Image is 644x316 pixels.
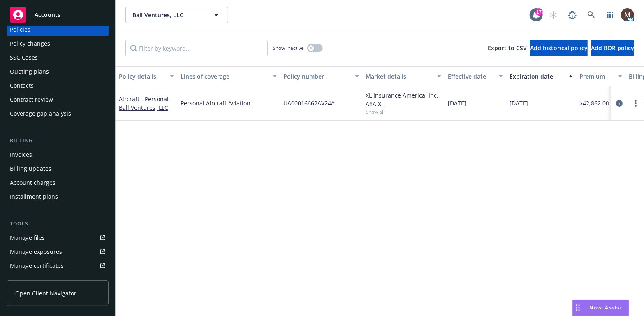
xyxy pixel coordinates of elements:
[7,176,109,189] a: Account charges
[177,66,280,86] button: Lines of coverage
[590,304,622,311] span: Nova Assist
[10,231,45,244] div: Manage files
[510,72,564,81] div: Expiration date
[119,72,165,81] div: Policy details
[535,8,543,16] div: 17
[366,72,432,81] div: Market details
[506,66,576,86] button: Expiration date
[7,79,109,92] a: Contacts
[7,51,109,64] a: SSC Cases
[181,72,268,81] div: Lines of coverage
[10,162,51,175] div: Billing updates
[488,44,527,52] span: Export to CSV
[7,231,109,244] a: Manage files
[10,190,58,203] div: Installment plans
[579,99,609,107] span: $42,862.00
[7,148,109,161] a: Invoices
[583,7,600,23] a: Search
[7,273,109,286] a: Manage claims
[591,44,634,52] span: Add BOR policy
[591,40,634,56] button: Add BOR policy
[125,7,228,23] button: Ball Ventures, LLC
[10,51,38,64] div: SSC Cases
[283,99,335,107] span: UA00016662AV24A
[510,99,528,107] span: [DATE]
[7,137,109,145] div: Billing
[7,220,109,228] div: Tools
[362,66,445,86] button: Market details
[7,65,109,78] a: Quoting plans
[7,37,109,50] a: Policy changes
[445,66,506,86] button: Effective date
[488,40,527,56] button: Export to CSV
[7,93,109,106] a: Contract review
[132,11,204,19] span: Ball Ventures, LLC
[530,40,588,56] button: Add historical policy
[10,79,34,92] div: Contacts
[621,8,634,21] img: photo
[579,72,613,81] div: Premium
[614,98,624,108] a: circleInformation
[7,259,109,272] a: Manage certificates
[119,95,171,112] span: - Ball Ventures, LLC
[10,259,64,272] div: Manage certificates
[448,72,494,81] div: Effective date
[119,95,171,112] a: Aircraft - Personal
[602,7,619,23] a: Switch app
[10,107,71,120] div: Coverage gap analysis
[530,44,588,52] span: Add historical policy
[448,99,466,107] span: [DATE]
[572,300,629,316] button: Nova Assist
[116,66,177,86] button: Policy details
[10,37,50,50] div: Policy changes
[10,93,53,106] div: Contract review
[10,148,32,161] div: Invoices
[564,7,581,23] a: Report a Bug
[573,300,583,316] div: Drag to move
[366,91,441,108] div: XL Insurance America, Inc., AXA XL
[7,245,109,258] a: Manage exposures
[125,40,268,56] input: Filter by keyword...
[10,176,56,189] div: Account charges
[7,3,109,26] a: Accounts
[280,66,362,86] button: Policy number
[35,12,60,18] span: Accounts
[631,98,641,108] a: more
[273,44,304,51] span: Show inactive
[7,23,109,36] a: Policies
[10,65,49,78] div: Quoting plans
[576,66,625,86] button: Premium
[545,7,562,23] a: Start snowing
[7,190,109,203] a: Installment plans
[283,72,350,81] div: Policy number
[15,289,76,297] span: Open Client Navigator
[10,23,30,36] div: Policies
[7,162,109,175] a: Billing updates
[10,273,51,286] div: Manage claims
[366,108,441,115] span: Show all
[181,99,277,107] a: Personal Aircraft Aviation
[10,245,62,258] div: Manage exposures
[7,107,109,120] a: Coverage gap analysis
